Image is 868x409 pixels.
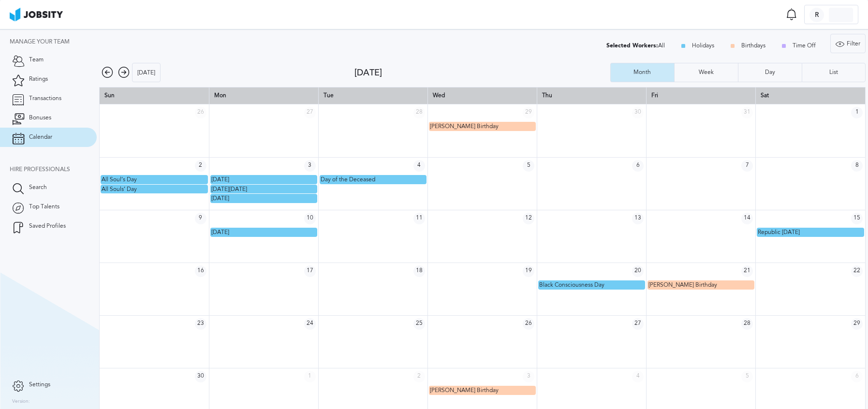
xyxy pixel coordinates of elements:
[851,371,863,382] span: 6
[851,318,863,330] span: 29
[651,92,658,99] span: Fri
[413,265,425,277] span: 18
[354,68,610,78] div: [DATE]
[10,8,63,21] img: ab4bad089aa723f57921c736e9817d99.png
[29,381,50,388] span: Settings
[523,107,534,118] span: 29
[324,92,334,99] span: Tue
[304,318,316,330] span: 24
[321,176,375,183] span: Day of the Deceased
[29,57,44,63] span: Team
[758,229,800,235] span: Republic [DATE]
[741,318,753,330] span: 28
[804,5,858,24] button: R
[430,387,499,394] span: [PERSON_NAME] Birthday
[741,107,753,118] span: 31
[214,92,226,99] span: Mon
[195,371,206,382] span: 30
[304,371,316,382] span: 1
[413,160,425,172] span: 4
[606,43,665,49] div: All
[29,184,47,191] span: Search
[413,107,425,118] span: 28
[211,176,229,183] span: [DATE]
[29,115,51,121] span: Bonuses
[195,318,206,330] span: 23
[632,213,644,224] span: 13
[195,213,206,224] span: 9
[761,92,769,99] span: Sat
[523,318,534,330] span: 26
[809,8,824,22] div: R
[738,63,802,82] button: Day
[760,69,780,76] div: Day
[542,92,552,99] span: Thu
[632,265,644,277] span: 20
[830,34,866,53] button: Filter
[523,160,534,172] span: 5
[195,107,206,118] span: 26
[632,371,644,382] span: 4
[10,39,97,45] div: Manage your team
[12,399,30,405] label: Version:
[29,204,59,210] span: Top Talents
[802,63,866,82] button: List
[831,34,865,54] div: Filter
[430,123,499,130] span: [PERSON_NAME] Birthday
[102,186,137,192] span: All Souls’ Day
[29,95,61,102] span: Transactions
[741,160,753,172] span: 7
[694,69,719,76] div: Week
[10,166,97,173] div: Hire Professionals
[29,134,52,141] span: Calendar
[195,265,206,277] span: 16
[413,213,425,224] span: 11
[211,186,247,192] span: [DATE][DATE]
[304,265,316,277] span: 17
[523,213,534,224] span: 12
[211,229,229,235] span: [DATE]
[539,281,604,288] span: Black Consciousness Day
[413,318,425,330] span: 25
[851,213,863,224] span: 15
[851,265,863,277] span: 22
[104,92,115,99] span: Sun
[523,265,534,277] span: 19
[851,160,863,172] span: 8
[304,213,316,224] span: 10
[741,265,753,277] span: 21
[211,195,229,202] span: [DATE]
[304,160,316,172] span: 3
[606,42,658,49] div: Selected Workers:
[632,107,644,118] span: 30
[102,176,137,183] span: All Soul’s Day
[523,371,534,382] span: 3
[195,160,206,172] span: 2
[132,63,161,82] button: [DATE]
[29,76,48,83] span: Ratings
[851,107,863,118] span: 1
[632,318,644,330] span: 27
[674,63,738,82] button: Week
[29,223,66,230] span: Saved Profiles
[648,281,717,288] span: [PERSON_NAME] Birthday
[741,371,753,382] span: 5
[433,92,445,99] span: Wed
[413,371,425,382] span: 2
[304,107,316,118] span: 27
[741,213,753,224] span: 14
[629,69,656,76] div: Month
[824,69,843,76] div: List
[610,63,674,82] button: Month
[632,160,644,172] span: 6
